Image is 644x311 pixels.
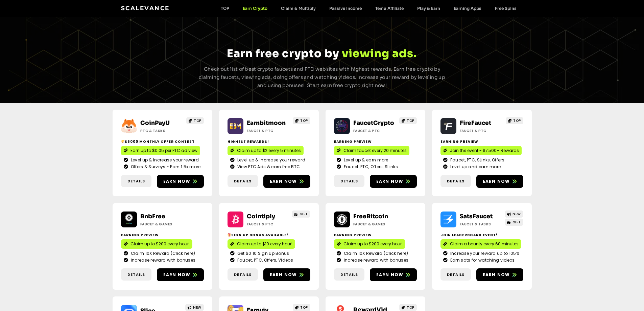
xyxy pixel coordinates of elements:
a: Details [121,268,151,281]
a: Claim up to $200 every hour! [334,239,405,249]
a: Claim & Multiply [274,6,323,11]
a: TOP [399,304,417,311]
a: Details [228,268,258,281]
a: TOP [399,117,417,124]
h2: Earning Preview [334,139,417,144]
span: Details [340,272,358,277]
span: Claim 10X Reward (Click here) [129,250,195,257]
h2: Earning Preview [121,232,204,238]
h2: Faucet & Tasks [460,222,502,227]
span: TOP [300,305,308,310]
span: TOP [194,118,201,123]
a: Earn now [370,268,417,281]
span: TOP [513,118,521,123]
span: NEW [512,212,521,217]
span: Earn now [483,272,510,278]
span: TOP [407,305,414,310]
a: FireFaucet [460,119,491,127]
a: Play & Earn [410,6,447,11]
span: GIFT [300,212,308,217]
span: Details [127,178,145,184]
span: Level up and earn more [449,164,501,170]
a: NEW [505,210,523,218]
span: Get $0.10 Sign Up Bonus [236,250,289,257]
a: Earn up to $0.05 per PTC ad view [121,146,200,155]
span: Faucet, PTC, Offers, Videos [236,257,293,263]
a: Earn now [476,268,523,281]
span: View PTC Ads & earn free BTC [236,164,300,170]
span: Details [340,178,358,184]
a: Claim 10X Reward (Click here) [337,250,414,257]
a: Earning Apps [447,6,488,11]
a: TOP [186,117,204,124]
h2: Faucet & Games [353,222,396,227]
span: Faucet, PTC, SLinks, Offers [449,157,504,163]
span: Level up & Increase your reward [129,157,199,163]
h2: Faucet & PTC [247,128,289,133]
a: Earn Crypto [236,6,274,11]
a: Details [228,175,258,187]
span: Claim up to $10 every hour! [237,241,292,247]
a: Claim up to $200 every hour! [121,239,192,249]
a: Earn now [157,175,204,188]
span: TOP [300,118,308,123]
a: Details [440,268,471,281]
span: Claim up to $200 every hour! [130,241,190,247]
span: Details [447,178,464,184]
span: GIFT [512,220,521,225]
a: FreeBitcoin [353,213,388,220]
p: Check out list of best crypto faucets and PTC websites with highest rewards. Earn free crypto by ... [196,65,448,89]
a: BnbFree [140,213,165,220]
h2: Faucet & PTC [353,128,396,133]
span: Details [234,178,252,184]
a: Earn now [263,268,310,281]
a: GIFT [505,219,523,226]
span: Offers & Surveys - Earn 1.5x more [129,164,201,170]
h2: Faucet & PTC [460,128,502,133]
span: Claim up to $200 every hour! [343,241,403,247]
a: Details [440,175,471,187]
span: Claim faucet every 20 minutes [343,148,407,154]
img: 🎁 [228,233,231,237]
a: Claim 10X Reward (Click here) [124,250,201,257]
a: Passive Income [323,6,368,11]
h2: Join Leaderboard event! [440,232,523,238]
span: Details [234,272,252,277]
a: NEW [185,304,204,311]
span: Increase reward with bonuses [129,257,195,263]
span: Earn sats for watching videos [449,257,515,263]
a: Temu Affiliate [368,6,410,11]
h2: Sign up bonus available! [228,232,310,238]
a: TOP [214,6,236,11]
span: Earn now [163,178,191,184]
a: TOP [293,117,310,124]
a: Claim up to $2 every 5 minutes [228,146,304,155]
h2: Faucet & PTC [247,222,289,227]
a: Join the event - $7,500+ Rewards [440,146,522,155]
h2: Faucet & Games [140,222,183,227]
a: TOP [506,117,523,124]
a: Details [334,268,364,281]
a: Earnbitmoon [247,119,286,127]
span: Details [447,272,464,277]
span: NEW [193,305,201,310]
a: Claim faucet every 20 minutes [334,146,409,155]
a: Scalevance [121,5,170,12]
a: Details [334,175,364,187]
span: Earn now [376,272,404,278]
a: Earn now [157,268,204,281]
nav: Menu [214,6,523,11]
a: SatsFaucet [460,213,493,220]
a: Details [121,175,151,187]
span: Earn now [270,272,297,278]
span: Earn up to $0.05 per PTC ad view [130,148,197,154]
a: Claim a bounty every 60 minutes [440,239,521,249]
span: TOP [407,118,414,123]
h2: Earning Preview [440,139,523,144]
span: Claim a bounty every 60 minutes [450,241,519,247]
span: Claim 10X Reward (Click here) [342,250,408,257]
h2: Earning Preview [334,232,417,238]
a: Claim up to $10 every hour! [228,239,295,249]
span: Earn now [163,272,191,278]
span: Earn now [376,178,404,184]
